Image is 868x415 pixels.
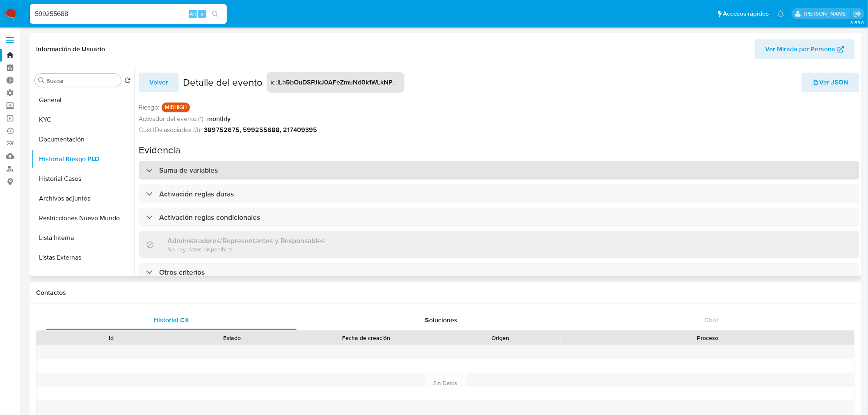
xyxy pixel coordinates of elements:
[32,110,134,130] button: KYC
[139,263,859,282] div: Otros criterios
[32,169,134,189] button: Historial Casos
[38,77,45,84] button: Buscar
[853,9,862,18] a: Salir
[167,245,324,253] p: No hay datos disponibles
[149,73,168,91] span: Volver
[207,8,224,20] button: search-icon
[159,268,205,277] h3: Otros criterios
[36,289,855,297] h1: Contactos
[139,208,859,227] div: Activación reglas condicionales
[271,78,277,87] span: id :
[159,189,234,198] h3: Activación reglas duras
[162,103,190,112] p: MIDHIGH
[139,103,160,112] span: Riesgo :
[139,144,859,156] h2: Evidencia
[446,334,555,342] div: Origen
[32,130,134,149] button: Documentación
[425,315,458,325] span: Soluciones
[57,334,166,342] div: Id
[153,315,189,325] span: Historial CX
[36,45,105,53] h1: Información de Usuario
[159,213,260,222] h3: Activación reglas condicionales
[777,10,784,17] a: Notificaciones
[765,39,836,59] span: Ver Mirada por Persona
[32,90,134,110] button: General
[139,231,859,258] div: Administradores/Representantes y ResponsablesNo hay datos disponibles
[167,236,324,245] h3: Administradores/Representantes y Responsables
[124,77,131,86] button: Volver al orden por defecto
[812,73,849,91] span: Ver JSON
[139,185,859,203] div: Activación reglas duras
[566,334,849,342] div: Proceso
[802,73,859,92] button: Ver JSON
[755,39,855,59] button: Ver Mirada por Persona
[207,114,231,123] strong: monthly
[183,76,263,89] h2: Detalle del evento
[32,189,134,208] button: Archivos adjuntos
[723,9,769,18] span: Accesos rápidos
[32,149,134,169] button: Historial Riesgo PLD
[159,166,218,175] h3: Suma de variables
[139,161,859,180] div: Suma de variables
[32,267,134,287] button: Fecha Compliant
[139,114,205,123] span: Activador del evento (1):
[46,77,118,84] input: Buscar
[201,10,203,18] span: s
[139,73,179,92] button: Volver
[177,334,286,342] div: Estado
[277,78,607,87] strong: ILh5bOuDSPJkJ0AFeZmuNd0k1WLkNP27XHvY0IRqeWBv9FhIs5NLjjvHARHCnb+YT90zwc8sBGqKY6c8aj/mTg==
[32,248,134,267] button: Listas Externas
[190,10,196,18] span: Alt
[30,9,227,19] input: Buscar usuario o caso...
[139,125,202,135] span: Cust IDs asociados (3):
[804,10,850,18] p: ignacio.bagnardi@mercadolibre.com
[298,334,434,342] div: Fecha de creación
[32,228,134,248] button: Lista Interna
[32,208,134,228] button: Restricciones Nuevo Mundo
[705,315,719,325] span: Chat
[204,125,317,135] strong: 389752675, 599255688, 217409395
